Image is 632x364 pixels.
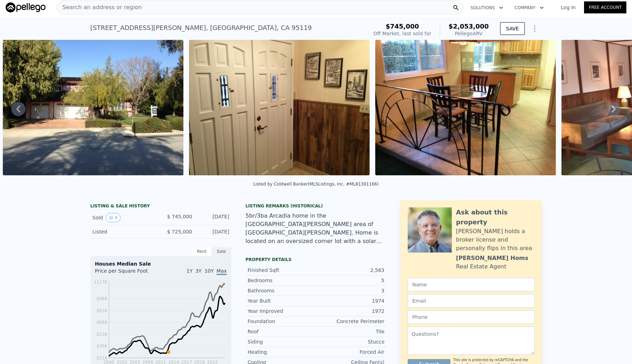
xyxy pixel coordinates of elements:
[408,278,535,291] input: Name
[456,207,535,227] div: Ask about this property
[245,257,387,262] div: Property details
[253,182,379,187] div: Listed by Coldwell Banker (MLSListings, Inc. #ML81301166)
[584,1,626,13] a: Free Account
[217,268,227,275] span: Max
[373,30,431,37] div: Off Market, last sold for
[167,214,192,219] span: $ 745,000
[92,228,155,235] div: Listed
[92,213,155,222] div: Sold
[195,268,201,274] span: 3Y
[96,332,107,337] tspan: $518
[500,22,525,35] button: SAVE
[316,318,384,325] div: Concrete Perimeter
[96,356,107,360] tspan: $218
[408,294,535,308] input: Email
[248,348,316,356] div: Heating
[386,23,419,30] span: $745,000
[248,287,316,294] div: Bathrooms
[316,338,384,345] div: Stucco
[96,344,107,348] tspan: $368
[6,2,45,12] img: Pellego
[316,277,384,284] div: 5
[198,228,229,235] div: [DATE]
[95,260,227,267] div: Houses Median Sale
[245,203,387,209] div: Listing Remarks (Historical)
[456,254,528,262] div: [PERSON_NAME] Homs
[95,267,161,279] div: Price per Square Foot
[248,338,316,345] div: Siding
[248,267,316,274] div: Finished Sqft
[456,227,535,253] div: [PERSON_NAME] holds a broker license and personally flips in this area
[456,262,506,271] div: Real Estate Agent
[316,328,384,335] div: Tile
[465,1,509,14] button: Solutions
[192,247,212,256] div: Rent
[248,308,316,315] div: Year Improved
[94,280,107,285] tspan: $1178
[449,30,489,37] div: Pellego ARV
[316,308,384,315] div: 1972
[316,267,384,274] div: 2,563
[187,268,193,274] span: 1Y
[90,203,231,210] div: LISTING & SALE HISTORY
[449,23,489,30] span: $2,053,000
[96,296,107,301] tspan: $968
[90,23,312,33] div: [STREET_ADDRESS][PERSON_NAME] , [GEOGRAPHIC_DATA] , CA 95119
[248,328,316,335] div: Roof
[212,247,231,256] div: Sale
[316,348,384,356] div: Forced Air
[198,213,229,222] div: [DATE]
[57,3,142,12] span: Search an address or region
[408,310,535,324] input: Phone
[375,40,556,175] img: Sale: 70112032 Parcel: 28627302
[316,297,384,304] div: 1974
[96,308,107,313] tspan: $818
[205,268,214,274] span: 10Y
[189,40,370,175] img: Sale: 70112032 Parcel: 28627302
[528,22,542,36] button: Show Options
[245,212,387,245] div: 5br/3ba Arcadia home in the [GEOGRAPHIC_DATA][PERSON_NAME] area of [GEOGRAPHIC_DATA][PERSON_NAME]...
[96,320,107,325] tspan: $668
[552,4,584,11] a: Log In
[509,1,549,14] button: Company
[106,213,121,222] button: View historical data
[248,297,316,304] div: Year Built
[167,229,192,235] span: $ 725,000
[248,318,316,325] div: Foundation
[316,287,384,294] div: 3
[3,40,183,175] img: Sale: 70112032 Parcel: 28627302
[248,277,316,284] div: Bedrooms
